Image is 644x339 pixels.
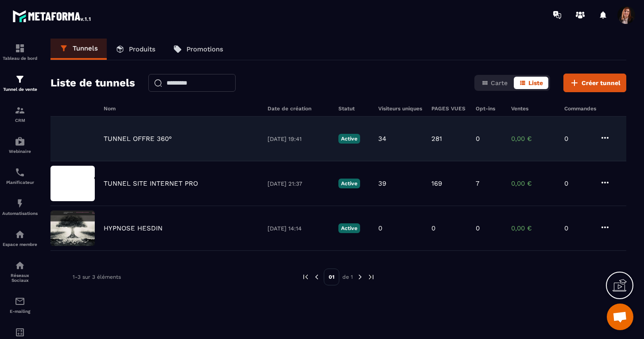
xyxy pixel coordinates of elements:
[2,98,38,129] a: formationformationCRM
[268,136,330,142] p: [DATE] 19:41
[367,273,375,281] img: next
[431,179,442,187] p: 169
[104,224,163,232] p: HYPNOSE HESDIN
[511,135,555,143] p: 0,00 €
[104,105,259,112] h6: Nom
[564,179,591,187] p: 0
[431,105,467,112] h6: PAGES VUES
[313,273,321,281] img: prev
[564,105,596,112] h6: Commandes
[268,180,330,187] p: [DATE] 21:37
[50,210,95,246] img: image
[15,260,25,271] img: social-network
[15,296,25,307] img: email
[15,105,25,116] img: formation
[476,179,479,187] p: 7
[129,45,155,53] p: Produits
[476,224,480,232] p: 0
[511,105,555,112] h6: Ventes
[2,211,38,216] p: Automatisations
[431,135,442,143] p: 281
[50,74,135,92] h2: Liste de tunnels
[302,273,310,281] img: prev
[564,224,591,232] p: 0
[50,39,107,60] a: Tunnels
[511,224,555,232] p: 0,00 €
[268,225,330,232] p: [DATE] 14:14
[324,269,339,285] p: 01
[15,74,25,85] img: formation
[2,36,38,67] a: formationformationTableau de bord
[563,74,626,92] button: Créer tunnel
[2,273,38,283] p: Réseaux Sociaux
[107,39,164,60] a: Produits
[2,149,38,154] p: Webinaire
[2,129,38,160] a: automationsautomationsWebinaire
[2,191,38,222] a: automationsautomationsAutomatisations
[15,327,25,338] img: accountant
[2,309,38,314] p: E-mailing
[356,273,364,281] img: next
[2,253,38,289] a: social-networksocial-networkRéseaux Sociaux
[476,77,513,89] button: Carte
[15,229,25,240] img: automations
[582,78,621,87] span: Créer tunnel
[491,79,508,86] span: Carte
[50,121,95,156] img: image
[73,44,98,52] p: Tunnels
[514,77,548,89] button: Liste
[2,180,38,185] p: Planificateur
[15,167,25,178] img: scheduler
[15,43,25,54] img: formation
[378,179,386,187] p: 39
[431,224,435,232] p: 0
[50,166,95,201] img: image
[15,136,25,147] img: automations
[476,135,480,143] p: 0
[342,273,353,281] p: de 1
[2,222,38,253] a: automationsautomationsEspace membre
[528,79,543,86] span: Liste
[186,45,223,53] p: Promotions
[476,105,502,112] h6: Opt-ins
[338,179,360,188] p: Active
[2,87,38,92] p: Tunnel de vente
[2,56,38,61] p: Tableau de bord
[268,105,330,112] h6: Date de création
[378,105,423,112] h6: Visiteurs uniques
[607,304,633,330] a: Ouvrir le chat
[2,118,38,123] p: CRM
[2,160,38,191] a: schedulerschedulerPlanificateur
[12,8,92,24] img: logo
[564,135,591,143] p: 0
[338,223,360,233] p: Active
[164,39,232,60] a: Promotions
[104,179,198,187] p: TUNNEL SITE INTERNET PRO
[2,67,38,98] a: formationformationTunnel de vente
[15,198,25,209] img: automations
[378,135,386,143] p: 34
[2,289,38,320] a: emailemailE-mailing
[2,242,38,247] p: Espace membre
[73,274,121,280] p: 1-3 sur 3 éléments
[338,105,369,112] h6: Statut
[511,179,555,187] p: 0,00 €
[104,135,172,143] p: TUNNEL OFFRE 360°
[338,134,360,144] p: Active
[378,224,382,232] p: 0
